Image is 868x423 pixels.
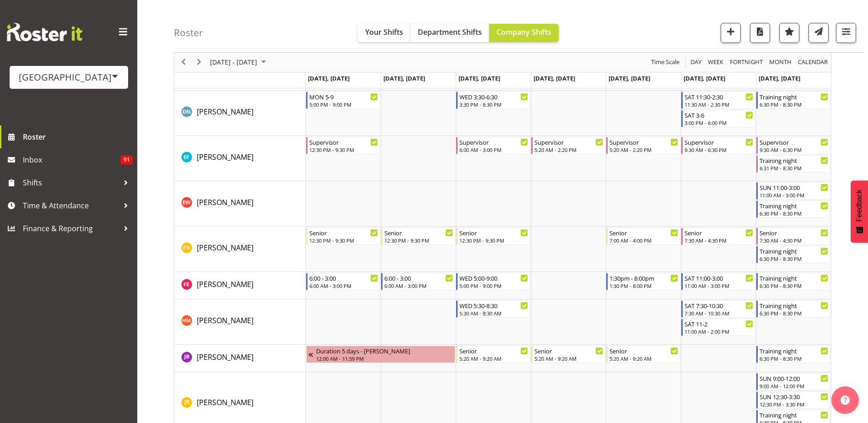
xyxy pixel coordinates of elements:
button: Department Shifts [410,24,489,42]
div: Jasika Rohloff"s event - SUN 9:00-12:00 Begin From Sunday, October 19, 2025 at 9:00:00 AM GMT+13:... [756,373,830,390]
div: 6:30 PM - 8:30 PM [760,282,828,289]
div: Earl Foran"s event - Supervisor Begin From Saturday, October 18, 2025 at 9:30:00 AM GMT+13:00 End... [681,137,755,154]
div: SUN 9:00-12:00 [760,374,828,383]
button: Send a list of all shifts for the selected filtered period to all rostered employees. [809,23,829,43]
div: 5:20 AM - 9:20 AM [534,355,603,362]
div: Senior [309,228,378,237]
div: Supervisor [459,137,528,146]
span: Time Scale [650,57,680,68]
a: [PERSON_NAME] [197,352,253,363]
div: 3:00 PM - 6:00 PM [685,119,753,126]
div: Felix Nicholls"s event - Training night Begin From Sunday, October 19, 2025 at 6:30:00 PM GMT+13:... [756,246,830,263]
div: SAT 3-6 [685,110,753,119]
div: Hamish McKenzie"s event - Training night Begin From Sunday, October 19, 2025 at 6:30:00 PM GMT+13... [756,300,830,318]
div: 11:00 AM - 2:00 PM [685,328,753,335]
span: Feedback [855,190,863,222]
span: Month [768,57,793,68]
div: 6:00 AM - 3:00 PM [459,146,528,153]
div: 5:20 AM - 2:20 PM [534,146,603,153]
div: 6:31 PM - 8:30 PM [760,164,828,172]
img: Rosterit website logo [7,23,82,41]
div: Hamish McKenzie"s event - SAT 7:30-10:30 Begin From Saturday, October 18, 2025 at 7:30:00 AM GMT+... [681,300,755,318]
td: Emily Wheeler resource [174,181,306,227]
a: [PERSON_NAME] [197,397,253,408]
div: 12:30 PM - 9:30 PM [309,146,378,153]
div: Senior [459,346,528,355]
div: SAT 11:00-3:00 [685,273,753,282]
div: Finn Edwards"s event - Training night Begin From Sunday, October 19, 2025 at 6:30:00 PM GMT+13:00... [756,273,830,290]
div: 6:30 PM - 8:30 PM [760,309,828,317]
a: [PERSON_NAME] [197,242,253,253]
span: Your Shifts [365,27,403,37]
div: 12:00 AM - 11:59 PM [316,355,453,362]
span: [PERSON_NAME] [197,315,253,325]
div: SAT 11-2 [685,319,753,328]
button: Timeline Month [768,57,793,68]
div: Supervisor [309,137,378,146]
div: 7:00 AM - 4:00 PM [609,237,678,244]
div: Hamish McKenzie"s event - SAT 11-2 Begin From Saturday, October 18, 2025 at 11:00:00 AM GMT+13:00... [681,319,755,336]
div: Drew Nielsen"s event - MON 5-9 Begin From Monday, October 13, 2025 at 5:00:00 PM GMT+13:00 Ends A... [306,92,380,109]
span: Fortnight [729,57,764,68]
div: 5:30 AM - 8:30 AM [459,309,528,317]
button: Previous [178,57,190,68]
div: 3:30 PM - 6:30 PM [459,101,528,108]
div: 12:30 PM - 9:30 PM [384,237,453,244]
td: Finn Edwards resource [174,272,306,299]
div: Felix Nicholls"s event - Senior Begin From Friday, October 17, 2025 at 7:00:00 AM GMT+13:00 Ends ... [606,228,680,245]
div: Earl Foran"s event - Supervisor Begin From Sunday, October 19, 2025 at 9:30:00 AM GMT+13:00 Ends ... [756,137,830,154]
span: [DATE], [DATE] [534,74,575,82]
div: Jack Bailey"s event - Senior Begin From Thursday, October 16, 2025 at 5:20:00 AM GMT+13:00 Ends A... [531,346,605,363]
button: Fortnight [728,57,765,68]
div: 5:20 AM - 9:20 AM [609,355,678,362]
span: Shifts [23,176,119,190]
div: SUN 11:00-3:00 [760,183,828,192]
a: [PERSON_NAME] [197,106,253,117]
button: Timeline Week [706,57,725,68]
a: [PERSON_NAME] [197,279,253,290]
div: Drew Nielsen"s event - SAT 11:30-2:30 Begin From Saturday, October 18, 2025 at 11:30:00 AM GMT+13... [681,92,755,109]
span: Week [707,57,724,68]
div: Finn Edwards"s event - WED 5:00-9:00 Begin From Wednesday, October 15, 2025 at 5:00:00 PM GMT+13:... [456,273,530,290]
div: Training night [760,156,828,165]
div: Earl Foran"s event - Supervisor Begin From Thursday, October 16, 2025 at 5:20:00 AM GMT+13:00 End... [531,137,605,154]
div: Jack Bailey"s event - Senior Begin From Wednesday, October 15, 2025 at 5:20:00 AM GMT+13:00 Ends ... [456,346,530,363]
span: Finance & Reporting [23,222,119,235]
span: [DATE], [DATE] [609,74,650,82]
div: Finn Edwards"s event - 6:00 - 3:00 Begin From Monday, October 13, 2025 at 6:00:00 AM GMT+13:00 En... [306,273,380,290]
button: Time Scale [650,57,681,68]
div: 1:30pm - 8:00pm [609,273,678,282]
div: Supervisor [760,137,828,146]
div: 11:00 AM - 3:00 PM [685,282,753,289]
div: 6:30 PM - 8:30 PM [760,355,828,362]
div: Felix Nicholls"s event - Senior Begin From Monday, October 13, 2025 at 12:30:00 PM GMT+13:00 Ends... [306,228,380,245]
div: Supervisor [534,137,603,146]
div: Earl Foran"s event - Training night Begin From Sunday, October 19, 2025 at 6:31:00 PM GMT+13:00 E... [756,155,830,173]
div: Duration 5 days - [PERSON_NAME] [316,346,453,355]
span: Time & Attendance [23,199,119,212]
h4: Roster [174,27,203,38]
div: Supervisor [685,137,753,146]
div: 6:00 - 3:00 [309,273,378,282]
button: Filter Shifts [836,23,856,43]
div: Senior [534,346,603,355]
span: [DATE], [DATE] [308,74,350,82]
div: Felix Nicholls"s event - Senior Begin From Saturday, October 18, 2025 at 7:30:00 AM GMT+13:00 End... [681,228,755,245]
span: [DATE] - [DATE] [209,57,258,68]
div: Emily Wheeler"s event - SUN 11:00-3:00 Begin From Sunday, October 19, 2025 at 11:00:00 AM GMT+13:... [756,182,830,200]
div: Training night [760,410,828,419]
span: Department Shifts [418,27,482,37]
a: [PERSON_NAME] [197,197,253,208]
div: Felix Nicholls"s event - Senior Begin From Sunday, October 19, 2025 at 7:30:00 AM GMT+13:00 Ends ... [756,228,830,245]
span: [DATE], [DATE] [458,74,500,82]
td: Drew Nielsen resource [174,91,306,136]
div: previous period [176,53,191,72]
div: Training night [760,246,828,255]
div: SUN 12:30-3:30 [760,392,828,401]
div: 5:00 PM - 9:00 PM [459,282,528,289]
div: 9:30 AM - 6:30 PM [760,146,828,153]
div: Senior [384,228,453,237]
div: Supervisor [609,137,678,146]
span: [DATE], [DATE] [759,74,800,82]
div: 6:30 PM - 8:30 PM [760,101,828,108]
